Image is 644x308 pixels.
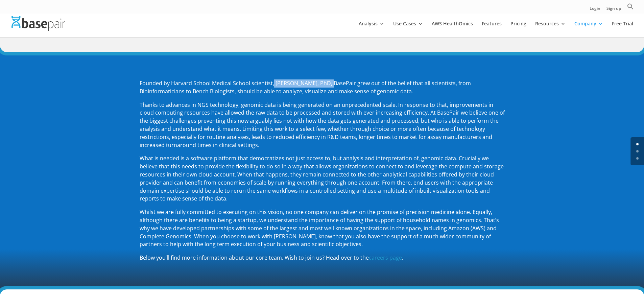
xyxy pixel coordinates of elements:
[636,157,639,160] a: 2
[393,21,423,37] a: Use Cases
[590,6,600,14] a: Login
[432,21,473,37] a: AWS HealthOmics
[535,21,566,37] a: Resources
[636,150,639,152] a: 1
[482,21,502,37] a: Features
[612,21,633,37] a: Free Trial
[140,155,505,208] p: What is needed is a software platform that democratizes not just access to, but analysis and inte...
[140,208,499,248] span: Whilst we are fully committed to executing on this vision, no one company can deliver on the prom...
[140,254,369,261] span: Below you’ll find more information about our core team. Wish to join us? Head over to the
[574,21,603,37] a: Company
[627,3,634,10] svg: Search
[606,6,621,14] a: Sign up
[510,21,526,37] a: Pricing
[11,16,65,31] img: Basepair
[369,254,402,261] a: careers page
[140,101,505,149] span: Thanks to advances in NGS technology, genomic data is being generated on an unprecedented scale. ...
[140,79,505,101] p: Founded by Harvard School Medical School scientist, [PERSON_NAME], PhD, BasePair grew out of the ...
[636,143,639,145] a: 0
[359,21,384,37] a: Analysis
[402,254,403,261] span: .
[627,3,634,14] a: Search Icon Link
